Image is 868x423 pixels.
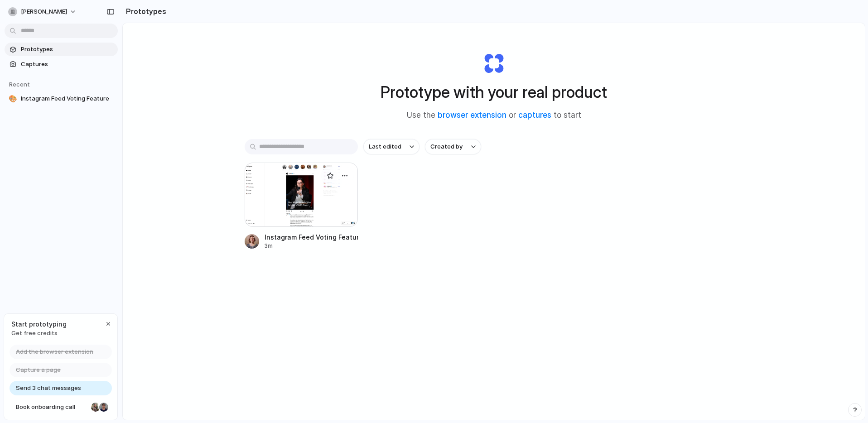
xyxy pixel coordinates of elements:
div: Christian Iacullo [98,402,109,413]
span: [PERSON_NAME] [21,7,67,16]
a: 🎨Instagram Feed Voting Feature [5,92,118,106]
span: Start prototyping [11,319,67,329]
a: Captures [5,58,118,71]
span: Capture a page [16,365,61,375]
button: Created by [425,139,481,154]
span: Book onboarding call [16,403,87,412]
span: Last edited [369,142,401,151]
button: [PERSON_NAME] [5,5,81,19]
div: Nicole Kubica [90,402,101,413]
span: Send 3 chat messages [16,384,81,393]
h2: Prototypes [122,6,166,17]
a: captures [518,111,551,120]
a: Book onboarding call [10,400,112,414]
div: 🎨 [8,94,17,103]
div: 3m [265,242,358,250]
span: Created by [430,142,463,151]
span: Instagram Feed Voting Feature [21,94,114,103]
a: Instagram Feed Voting FeatureInstagram Feed Voting Feature3m [245,163,358,250]
span: Add the browser extension [16,347,93,356]
span: Prototypes [21,45,114,54]
div: Instagram Feed Voting Feature [265,232,358,242]
button: Last edited [363,139,420,154]
a: Prototypes [5,43,118,56]
h1: Prototype with your real product [381,80,607,104]
span: Recent [9,81,30,88]
span: Captures [21,60,114,69]
span: Use the or to start [407,110,581,121]
a: browser extension [438,111,506,120]
span: Get free credits [11,329,67,338]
